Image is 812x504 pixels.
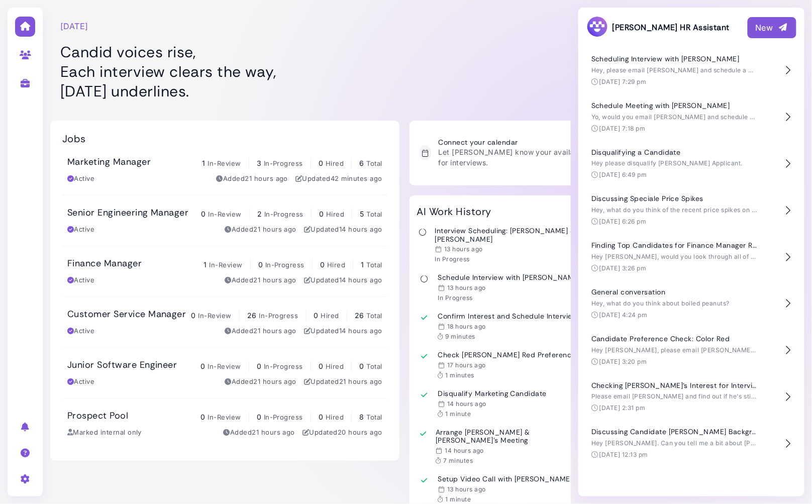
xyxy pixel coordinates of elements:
[67,326,94,336] div: Active
[208,210,241,218] span: In-Review
[591,428,757,436] h4: Discussing Candidate [PERSON_NAME] Background
[62,145,387,195] a: Marketing Manager 1 In-Review 3 In-Progress 0 Hired 6 Total Active Added21 hours ago Updated42 mi...
[265,261,304,269] span: In-Progress
[599,264,647,272] time: [DATE] 3:26 pm
[586,94,796,141] button: Schedule Meeting with [PERSON_NAME] Yo, would you email [PERSON_NAME] and schedule meeting with h...
[599,311,648,319] time: [DATE] 4:24 pm
[67,225,94,235] div: Active
[591,288,757,296] h4: General conversation
[586,420,796,467] button: Discussing Candidate [PERSON_NAME] Background Hey [PERSON_NAME]. Can you tell me a bit about [PER...
[756,22,788,34] div: New
[586,327,796,374] button: Candidate Preference Check: Color Red Hey [PERSON_NAME], please email [PERSON_NAME] and see he th...
[320,260,325,269] span: 0
[257,159,261,167] span: 3
[67,174,94,184] div: Active
[225,275,297,285] div: Added
[359,159,364,167] span: 6
[264,413,303,421] span: In-Progress
[326,362,344,370] span: Hired
[339,225,382,233] time: Sep 03, 2025
[339,327,382,335] time: Sep 03, 2025
[327,261,345,269] span: Hired
[67,411,128,422] h3: Prospect Pool
[586,141,796,187] button: Disqualifying a Candidate Hey please disqualify [PERSON_NAME] Applicant. [DATE] 6:49 pm
[591,206,793,214] span: Hey, what do you think of the recent price spikes on the Speciale?
[444,245,483,253] time: Sep 03, 2025
[60,42,380,101] h1: Candid voices rise, Each interview clears the way, [DATE] underlines.
[599,171,647,178] time: [DATE] 6:49 pm
[439,147,593,168] p: Let [PERSON_NAME] know your availability for interviews.
[446,495,471,503] span: 1 minute
[253,276,296,284] time: Sep 03, 2025
[67,360,177,371] h3: Junior Software Engineer
[355,311,364,320] span: 26
[208,413,241,421] span: In-Review
[295,174,382,184] div: Updated
[591,159,743,167] span: Hey please disqualify [PERSON_NAME] Applicant.
[438,389,547,398] h3: Disqualify Marketing Candidate
[245,174,288,182] time: Sep 03, 2025
[599,404,646,412] time: [DATE] 2:31 pm
[366,362,382,370] span: Total
[339,377,382,385] time: Sep 03, 2025
[445,447,484,454] time: Sep 03, 2025
[319,210,324,218] span: 0
[201,413,206,421] span: 0
[438,475,573,483] h3: Setup Video Call with [PERSON_NAME]
[304,225,382,235] div: Updated
[366,312,382,320] span: Total
[438,312,578,321] h3: Confirm Interest and Schedule Interview
[264,362,303,370] span: In-Progress
[253,225,296,233] time: Sep 03, 2025
[361,260,364,269] span: 1
[264,210,303,218] span: In-Progress
[417,206,491,218] h2: AI Work History
[360,210,364,218] span: 5
[586,187,796,234] button: Discussing Speciale Price Spikes Hey, what do you think of the recent price spikes on the Special...
[253,377,296,385] time: Sep 03, 2025
[62,297,387,347] a: Customer Service Manager 0 In-Review 26 In-Progress 0 Hired 26 Total Active Added21 hours ago Upd...
[326,413,344,421] span: Hired
[438,273,581,282] h3: Schedule Interview with [PERSON_NAME]
[319,159,323,167] span: 0
[599,125,646,132] time: [DATE] 7:18 pm
[331,174,382,182] time: Sep 04, 2025
[257,362,261,370] span: 0
[67,275,94,285] div: Active
[447,284,486,291] time: Sep 03, 2025
[258,260,263,269] span: 0
[447,485,486,493] time: Sep 03, 2025
[62,398,387,449] a: Prospect Pool 0 In-Review 0 In-Progress 0 Hired 8 Total Marked internal only Added21 hours ago Up...
[253,327,296,335] time: Sep 03, 2025
[198,312,232,320] span: In-Review
[209,261,242,269] span: In-Review
[304,326,382,336] div: Updated
[225,326,297,336] div: Added
[586,374,796,421] button: Checking [PERSON_NAME]'s Interest for Interview Scheduling Please email [PERSON_NAME] and find ou...
[599,78,647,85] time: [DATE] 7:29 pm
[586,280,796,327] button: General conversation Hey, what do you think about boiled peanuts? [DATE] 4:24 pm
[591,55,757,63] h4: Scheduling Interview with [PERSON_NAME]
[591,241,757,250] h4: Finding Top Candidates for Finance Manager Role
[447,323,486,330] time: Sep 03, 2025
[447,361,486,369] time: Sep 03, 2025
[264,159,303,167] span: In-Progress
[67,428,142,438] div: Marked internal only
[446,410,471,418] span: 1 minute
[415,133,611,173] a: Connect your calendar Let [PERSON_NAME] know your availability for interviews.
[217,174,288,184] div: Added
[257,210,262,218] span: 2
[225,225,297,235] div: Added
[366,159,382,167] span: Total
[302,428,382,438] div: Updated
[446,371,474,379] span: 1 minutes
[591,299,730,307] span: Hey, what do you think about boiled peanuts?
[204,260,207,269] span: 1
[62,246,387,296] a: Finance Manager 1 In-Review 0 In-Progress 0 Hired 1 Total Active Added21 hours ago Updated14 hour...
[599,218,647,225] time: [DATE] 6:26 pm
[208,159,241,167] span: In-Review
[314,311,319,320] span: 0
[60,20,88,32] time: [DATE]
[438,351,576,359] h3: Check [PERSON_NAME] Red Preference
[366,210,382,218] span: Total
